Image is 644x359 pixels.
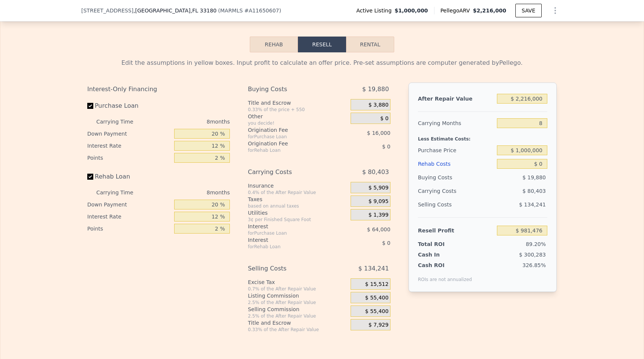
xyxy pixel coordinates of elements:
div: Points [87,152,171,164]
label: Rehab Loan [87,170,171,183]
div: Title and Escrow [248,319,348,327]
div: Less Estimate Costs: [418,130,547,144]
button: SAVE [515,4,542,17]
span: $1,000,000 [395,7,428,14]
span: $ 80,403 [522,188,546,194]
div: for Rehab Loan [248,244,332,250]
span: $ 1,399 [368,212,388,218]
span: 89.20% [526,241,546,247]
div: 0.4% of the After Repair Value [248,189,348,196]
span: $ 16,000 [367,130,390,136]
div: Selling Commission [248,306,348,313]
div: Carrying Months [418,116,494,130]
div: Interest Rate [87,211,171,223]
div: Carrying Costs [418,184,465,198]
div: Excise Tax [248,278,348,286]
button: Show Options [548,3,563,18]
div: ( ) [218,7,281,14]
span: $ 15,512 [365,281,389,288]
div: Rehab Costs [418,157,494,171]
div: 2.5% of the After Repair Value [248,299,348,306]
span: $ 300,283 [519,252,546,258]
div: Points [87,223,171,235]
span: Active Listing [356,7,395,14]
div: Insurance [248,182,348,189]
div: 8 months [148,116,230,128]
div: Interest-Only Financing [87,82,230,96]
div: Origination Fee [248,140,332,147]
span: $ 55,400 [365,308,389,315]
span: $ 3,880 [368,102,388,108]
div: After Repair Value [418,92,494,105]
div: Buying Costs [418,171,494,184]
div: you decide! [248,120,348,126]
div: for Rehab Loan [248,147,332,153]
div: Origination Fee [248,126,332,134]
span: $ 7,929 [368,322,388,328]
div: Cash ROI [418,261,472,269]
span: $ 134,241 [358,262,389,275]
div: 3¢ per Finished Square Foot [248,217,348,223]
span: , FL 33180 [190,8,216,14]
button: Resell [298,37,346,52]
div: Taxes [248,196,348,203]
div: for Purchase Loan [248,134,332,140]
span: [STREET_ADDRESS] [81,7,134,14]
div: Title and Escrow [248,99,348,107]
span: $ 0 [382,240,390,246]
input: Purchase Loan [87,103,93,109]
span: $ 134,241 [519,202,546,208]
span: $ 5,909 [368,185,388,191]
div: Down Payment [87,199,171,211]
span: $ 55,400 [365,295,389,301]
div: Other [248,113,348,120]
div: Resell Profit [418,224,494,237]
button: Rehab [250,37,298,52]
span: $ 9,095 [368,198,388,205]
div: Edit the assumptions in yellow boxes. Input profit to calculate an offer price. Pre-set assumptio... [87,58,557,67]
div: Total ROI [418,240,465,248]
span: $ 0 [382,144,390,150]
div: Cash In [418,251,465,258]
button: Rental [346,37,394,52]
span: Pellego ARV [440,7,473,14]
div: Carrying Time [96,186,145,199]
div: Down Payment [87,128,171,140]
span: $ 80,403 [362,165,389,179]
span: # A11650607 [244,8,279,14]
div: Carrying Costs [248,165,332,179]
div: 2.5% of the After Repair Value [248,313,348,319]
input: Rehab Loan [87,174,93,180]
div: Selling Costs [248,262,332,275]
span: $ 19,880 [522,174,546,180]
div: Interest [248,223,332,230]
div: Buying Costs [248,82,332,96]
div: 8 months [148,186,230,199]
div: 0.33% of the price + 550 [248,107,348,113]
span: $ 0 [380,115,389,122]
div: 0.7% of the After Repair Value [248,286,348,292]
label: Purchase Loan [87,99,171,113]
span: MARMLS [220,8,243,14]
div: Purchase Price [418,144,494,157]
span: $2,216,000 [473,8,506,14]
div: Utilities [248,209,348,217]
span: $ 64,000 [367,226,390,232]
div: ROIs are not annualized [418,269,472,283]
div: for Purchase Loan [248,230,332,236]
div: Listing Commission [248,292,348,299]
div: Interest Rate [87,140,171,152]
span: 326.85% [522,262,546,268]
div: Selling Costs [418,198,494,211]
span: $ 19,880 [362,82,389,96]
span: , [GEOGRAPHIC_DATA] [134,7,217,14]
div: Carrying Time [96,116,145,128]
div: based on annual taxes [248,203,348,209]
div: 0.33% of the After Repair Value [248,327,348,333]
div: Interest [248,236,332,244]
